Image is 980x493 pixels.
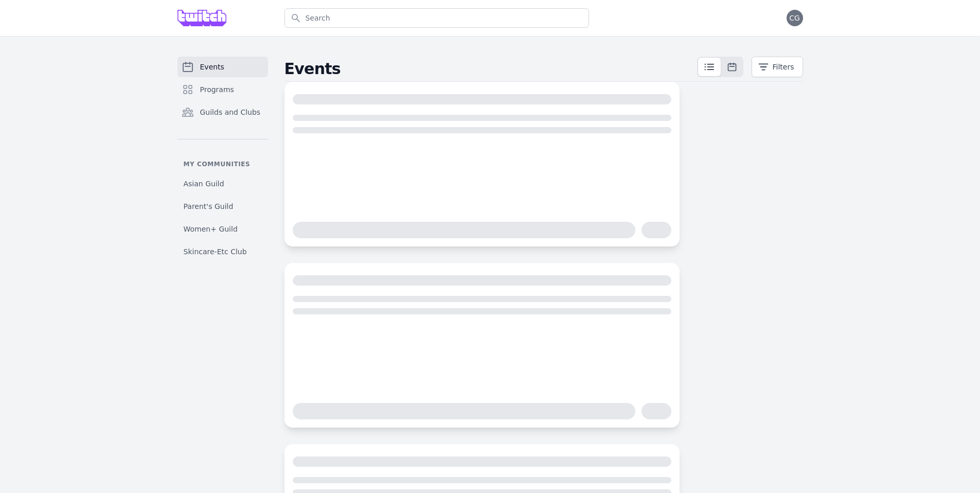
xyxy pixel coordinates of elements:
img: Grove [177,10,227,26]
span: CG [789,14,800,22]
a: Programs [177,79,268,100]
p: My communities [177,160,268,168]
button: Filters [752,57,803,77]
span: Events [200,62,224,72]
nav: Sidebar [177,57,268,261]
a: Parent's Guild [177,197,268,216]
a: Asian Guild [177,174,268,193]
input: Search [284,8,589,28]
span: Asian Guild [184,179,224,189]
span: Programs [200,84,234,95]
a: Women+ Guild [177,220,268,238]
a: Events [177,57,268,77]
span: Parent's Guild [184,201,234,212]
a: Skincare-Etc Club [177,242,268,261]
h2: Events [284,60,697,78]
a: Guilds and Clubs [177,102,268,122]
span: Skincare-Etc Club [184,246,247,257]
button: CG [787,10,803,26]
span: Guilds and Clubs [200,107,261,117]
span: Women+ Guild [184,224,238,234]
